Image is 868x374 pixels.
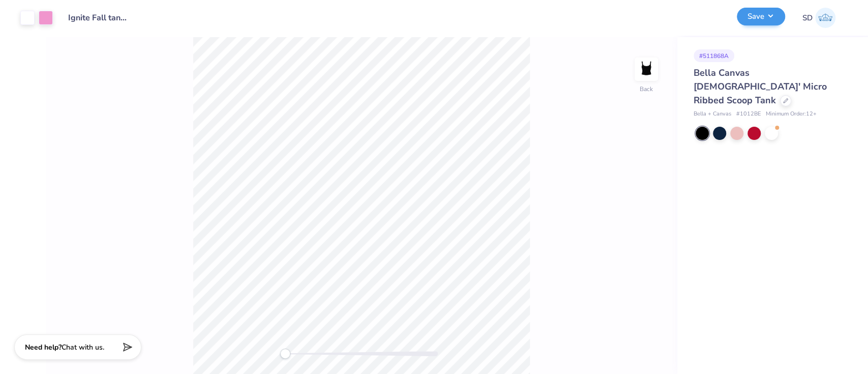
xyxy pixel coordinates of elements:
[694,67,827,106] span: Bella Canvas [DEMOGRAPHIC_DATA]' Micro Ribbed Scoop Tank
[62,342,104,352] span: Chat with us.
[694,49,734,62] div: # 511868A
[25,342,62,352] strong: Need help?
[766,110,817,119] span: Minimum Order: 12 +
[815,8,835,28] img: Sparsh Drolia
[798,8,840,28] a: SD
[736,110,761,119] span: # 1012BE
[636,59,656,79] img: Back
[694,110,731,119] span: Bella + Canvas
[280,349,290,359] div: Accessibility label
[640,84,653,94] div: Back
[802,12,813,24] span: SD
[737,8,785,25] button: Save
[61,8,135,28] input: Untitled Design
